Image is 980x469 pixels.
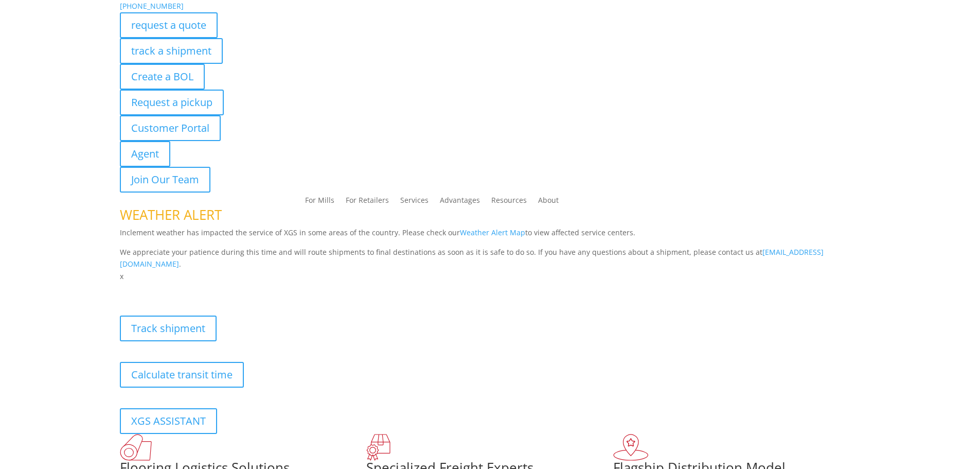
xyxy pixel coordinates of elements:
a: Advantages [440,197,480,208]
img: xgs-icon-focused-on-flooring-red [366,434,390,461]
a: Services [400,197,429,208]
a: About [538,197,559,208]
a: For Mills [305,197,334,208]
a: request a quote [120,12,218,38]
a: XGS ASSISTANT [120,408,217,434]
a: Calculate transit time [120,362,244,388]
p: Inclement weather has impacted the service of XGS in some areas of the country. Please check our ... [120,227,861,246]
a: [PHONE_NUMBER] [120,1,184,11]
a: Track shipment [120,316,217,341]
a: Weather Alert Map [460,228,525,237]
a: Request a pickup [120,90,224,115]
a: Join Our Team [120,167,210,193]
a: Create a BOL [120,64,205,90]
a: Resources [491,197,527,208]
img: xgs-icon-flagship-distribution-model-red [613,434,649,461]
b: Visibility, transparency, and control for your entire supply chain. [120,284,349,294]
a: For Retailers [346,197,389,208]
img: xgs-icon-total-supply-chain-intelligence-red [120,434,152,461]
a: track a shipment [120,38,223,64]
a: Customer Portal [120,115,221,141]
p: x [120,270,861,283]
a: Agent [120,141,170,167]
p: We appreciate your patience during this time and will route shipments to final destinations as so... [120,246,861,271]
span: WEATHER ALERT [120,205,222,224]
